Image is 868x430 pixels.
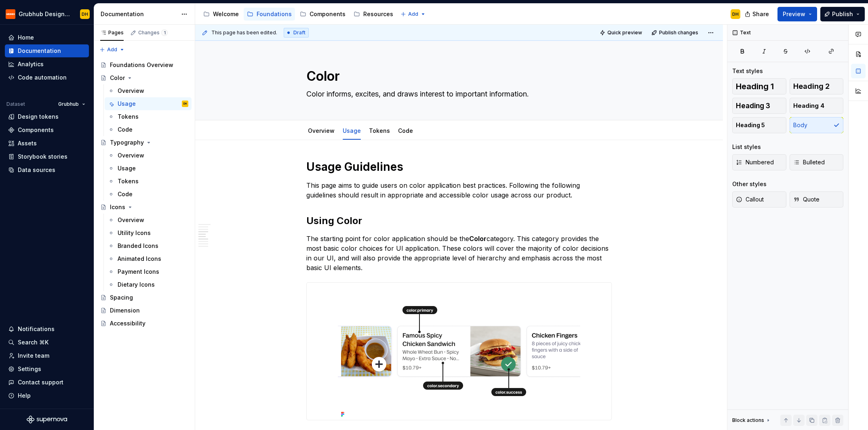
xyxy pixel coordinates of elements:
[736,195,764,203] span: Callout
[5,124,89,136] a: Components
[6,9,15,19] img: 4e8d6f31-f5cf-47b4-89aa-e4dec1dc0822.png
[790,98,844,114] button: Heading 4
[398,127,413,134] a: Code
[105,188,192,201] a: Code
[118,177,139,185] div: Tokens
[736,121,765,129] span: Heading 5
[5,31,89,44] a: Home
[18,126,54,134] div: Components
[97,291,192,304] a: Spacing
[110,61,173,69] div: Foundations Overview
[18,166,55,174] div: Data sources
[366,122,393,139] div: Tokens
[105,162,192,175] a: Usage
[97,59,192,71] a: Foundations Overview
[783,10,805,18] span: Preview
[306,234,612,273] p: The starting point for color application should be the category. This category provides the most ...
[211,29,277,36] span: This page has been edited.
[110,294,133,302] div: Spacing
[597,27,646,38] button: Quick preview
[736,82,774,90] span: Heading 1
[732,191,786,208] button: Callout
[138,29,168,36] div: Changes
[18,153,67,161] div: Storybook stories
[97,304,192,317] a: Dimension
[338,283,580,420] img: f8fb159e-dab2-418c-9877-b235e5e32f47.png
[5,110,89,123] a: Design tokens
[97,201,192,214] a: Icons
[105,123,192,136] a: Code
[105,214,192,227] a: Overview
[18,338,48,346] div: Search ⌘K
[790,191,844,208] button: Quote
[118,242,158,250] div: Branded Icons
[5,336,89,349] button: Search ⌘K
[6,101,25,107] div: Dataset
[607,29,642,36] span: Quick preview
[107,46,117,53] span: Add
[110,138,144,147] div: Typography
[5,44,89,57] a: Documentation
[27,415,67,424] a: Supernova Logo
[82,11,88,17] div: DH
[18,113,59,121] div: Design tokens
[350,8,396,21] a: Resources
[118,87,144,95] div: Overview
[200,8,242,21] a: Welcome
[101,10,177,18] div: Documentation
[820,7,865,21] button: Publish
[118,126,133,134] div: Code
[118,151,144,159] div: Overview
[659,29,698,36] span: Publish changes
[790,154,844,170] button: Bulleted
[105,97,192,110] a: UsageDH
[55,99,89,110] button: Grubhub
[105,252,192,265] a: Animated Icons
[105,265,192,278] a: Payment Icons
[305,88,610,101] textarea: Color informs, excites, and draws interest to important information.
[306,214,612,227] h2: Using Color
[752,10,769,18] span: Share
[118,281,155,289] div: Dietary Icons
[105,278,192,291] a: Dietary Icons
[732,415,771,426] div: Block actions
[369,127,390,134] a: Tokens
[732,117,786,133] button: Heading 5
[97,317,192,330] a: Accessibility
[398,8,428,20] button: Add
[306,180,612,200] p: This page aims to guide users on color application best practices. Following the following guidel...
[297,8,349,21] a: Components
[308,127,335,134] a: Overview
[18,47,61,55] div: Documentation
[343,127,361,134] a: Usage
[18,139,37,147] div: Assets
[777,7,817,21] button: Preview
[118,190,133,198] div: Code
[305,122,338,139] div: Overview
[97,136,192,149] a: Typography
[5,349,89,362] a: Invite team
[118,229,151,237] div: Utility Icons
[18,365,41,373] div: Settings
[732,67,763,75] div: Text styles
[732,98,786,114] button: Heading 3
[5,137,89,150] a: Assets
[293,29,305,36] span: Draft
[97,44,127,55] button: Add
[832,10,853,18] span: Publish
[732,11,739,17] div: DH
[118,216,144,224] div: Overview
[118,164,136,172] div: Usage
[790,78,844,94] button: Heading 2
[469,235,487,243] strong: Color
[2,5,92,23] button: Grubhub Design SystemDH
[793,102,824,110] span: Heading 4
[18,378,63,386] div: Contact support
[118,100,136,108] div: Usage
[19,10,70,18] div: Grubhub Design System
[363,10,393,18] div: Resources
[732,180,767,188] div: Other styles
[257,10,292,18] div: Foundations
[18,352,49,360] div: Invite team
[5,164,89,176] a: Data sources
